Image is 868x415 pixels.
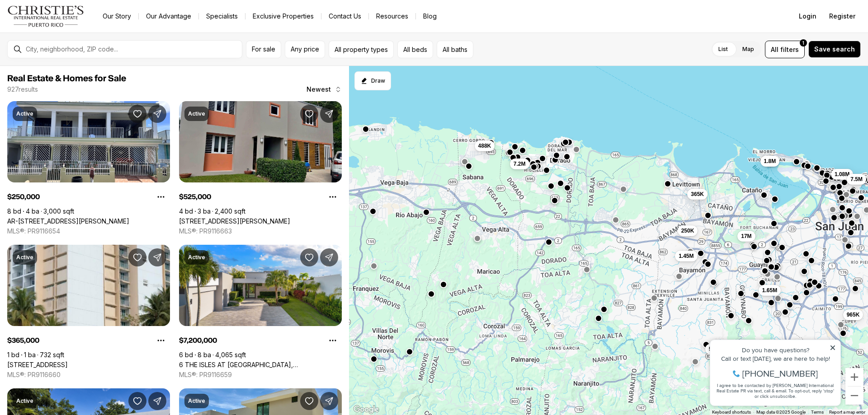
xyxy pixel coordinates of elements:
[760,156,780,167] button: 1.8M
[152,188,170,206] button: Property options
[437,41,473,58] button: All baths
[324,331,342,350] button: Property options
[285,41,325,58] button: Any price
[675,251,697,261] button: 1.45M
[831,169,853,180] button: 1.08M
[301,80,347,98] button: Newest
[324,188,342,206] button: Property options
[850,176,863,183] span: 7.5M
[764,158,776,165] span: 1.8M
[737,231,755,242] button: 17M
[37,42,113,51] span: [PHONE_NUMBER]
[291,46,319,53] span: Any price
[829,410,865,415] a: Report a map error
[824,7,861,25] button: Register
[307,86,331,93] span: Newest
[514,160,526,168] span: 7.2M
[681,227,694,234] span: 250K
[148,392,166,410] button: Share Property
[7,361,68,369] a: 6165 AVENIDA ISLA VERDE, CAROLINA PR, 00979
[179,361,342,369] a: 6 THE ISLES AT DORADO BEACH, DORADO PR, 00646
[16,254,33,261] p: Active
[16,110,33,117] p: Active
[321,10,368,23] button: Contact Us
[300,105,318,123] button: Save Property: 831 PABLO SILVAS
[843,309,863,320] button: 965K
[188,397,205,405] p: Active
[780,45,799,54] span: filters
[7,5,85,27] img: logo
[762,287,777,294] span: 1.65M
[16,397,33,405] p: Active
[300,248,318,266] button: Save Property: 6 THE ISLES AT DORADO BEACH
[759,285,781,296] button: 1.65M
[808,41,861,58] button: Save search
[95,10,138,23] a: Our Story
[678,225,698,236] button: 250K
[354,71,391,90] button: Start drawing
[765,41,805,58] button: Allfilters1
[199,10,245,23] a: Specialists
[814,46,855,53] span: Save search
[128,105,146,123] button: Save Property: AR-10 CALLE 37 REPARTO TERESITA
[300,392,318,410] button: Save Property: 9VRC+GP RIVIERA
[478,142,491,149] span: 488K
[179,217,290,225] a: 831 PABLO SILVAS, BAYAMON PR, 00960
[416,10,444,23] a: Blog
[847,311,860,318] span: 965K
[188,110,205,117] p: Active
[802,39,804,47] span: 1
[756,410,806,415] span: Map data ©2025 Google
[188,254,205,261] p: Active
[691,191,704,198] span: 365K
[128,392,146,410] button: Save Property: 1 Street PASEO MAYOR #E-19
[679,252,693,260] span: 1.45M
[152,331,170,350] button: Property options
[369,10,415,23] a: Resources
[245,10,321,23] a: Exclusive Properties
[835,171,849,178] span: 1.08M
[148,105,166,123] button: Share Property
[811,410,824,415] a: Terms (opens in new tab)
[320,392,338,410] button: Share Property
[320,248,338,266] button: Share Property
[148,248,166,266] button: Share Property
[320,105,338,123] button: Share Property
[741,233,751,240] span: 17M
[771,45,778,54] span: All
[139,10,198,23] a: Our Advantage
[128,248,146,266] button: Save Property: 6165 AVENIDA ISLA VERDE
[397,41,433,58] button: All beds
[735,41,761,57] label: Map
[845,368,863,386] button: Zoom in
[829,13,855,20] span: Register
[475,140,495,151] button: 488K
[9,29,131,35] div: Call or text [DATE], we are here to help!
[711,41,735,57] label: List
[7,217,129,225] a: AR-10 CALLE 37 REPARTO TERESITA, BAYAMON PR, 00961
[510,159,529,169] button: 7.2M
[7,86,38,93] p: 927 results
[845,387,863,405] button: Zoom out
[11,56,129,73] span: I agree to be contacted by [PERSON_NAME] International Real Estate PR via text, call & email. To ...
[252,46,275,53] span: For sale
[847,174,866,185] button: 7.5M
[246,41,281,58] button: For sale
[329,41,394,58] button: All property types
[799,13,816,20] span: Login
[687,189,708,200] button: 365K
[7,74,126,83] span: Real Estate & Homes for Sale
[793,7,822,25] button: Login
[9,20,131,27] div: Do you have questions?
